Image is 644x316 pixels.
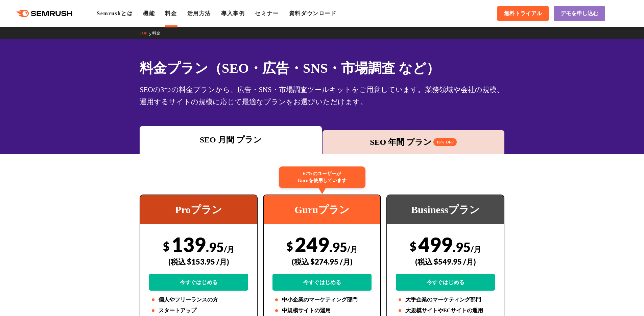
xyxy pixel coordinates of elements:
a: 資料ダウンロード [289,10,337,16]
span: $ [286,239,293,253]
div: Proプラン [140,195,257,224]
a: 導入事例 [221,10,245,16]
div: (税込 $153.95 /月) [149,250,248,274]
div: SEO 年間 プラン [326,136,501,148]
a: TOP [140,31,152,36]
span: /月 [347,245,358,254]
div: (税込 $549.95 /月) [396,250,495,274]
li: 中小企業のマーケティング部門 [272,296,372,304]
a: 料金 [152,31,165,36]
span: デモを申し込む [560,10,598,17]
div: 139 [149,232,248,291]
a: Semrushとは [97,10,133,16]
div: 67%のユーザーが Guruを使用しています [279,166,365,188]
div: 499 [396,232,495,291]
h1: 料金プラン（SEO・広告・SNS・市場調査 など） [140,58,504,78]
span: 16% OFF [433,138,457,146]
div: Guruプラン [264,195,380,224]
span: $ [163,239,170,253]
a: 無料トライアル [497,6,549,21]
a: 機能 [143,10,155,16]
a: 今すぐはじめる [272,274,372,291]
li: 個人やフリーランスの方 [149,296,248,304]
a: セミナー [255,10,279,16]
div: 249 [272,232,372,291]
li: 中規模サイトの運用 [272,307,372,315]
span: $ [410,239,416,253]
span: .95 [453,239,471,255]
span: .95 [206,239,224,255]
li: 大規模サイトやECサイトの運用 [396,307,495,315]
a: 料金 [165,10,177,16]
a: 活用方法 [187,10,211,16]
span: .95 [329,239,347,255]
a: デモを申し込む [554,6,605,21]
span: /月 [224,245,234,254]
div: SEOの3つの料金プランから、広告・SNS・市場調査ツールキットをご用意しています。業務領域や会社の規模、運用するサイトの規模に応じて最適なプランをお選びいただけます。 [140,84,504,108]
div: (税込 $274.95 /月) [272,250,372,274]
div: Businessプラン [387,195,504,224]
li: スタートアップ [149,307,248,315]
div: SEO 月間 プラン [143,134,318,146]
span: /月 [471,245,481,254]
a: 今すぐはじめる [396,274,495,291]
span: 無料トライアル [504,10,542,17]
li: 大手企業のマーケティング部門 [396,296,495,304]
a: 今すぐはじめる [149,274,248,291]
